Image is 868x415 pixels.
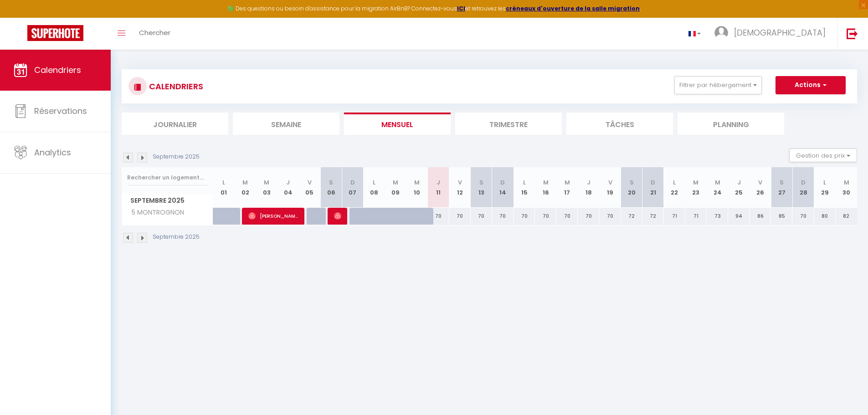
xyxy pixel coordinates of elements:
[320,167,342,208] th: 06
[449,167,471,208] th: 12
[556,208,578,225] div: 70
[308,178,312,187] abbr: V
[479,178,483,187] abbr: S
[535,208,556,225] div: 70
[708,18,837,50] a: ... [DEMOGRAPHIC_DATA]
[492,167,514,208] th: 14
[506,5,640,12] a: créneaux d'ouverture de la salle migration
[630,178,634,187] abbr: S
[608,178,612,187] abbr: V
[642,167,664,208] th: 21
[122,113,228,135] li: Journalier
[771,208,792,225] div: 85
[599,167,621,208] th: 19
[34,105,87,117] span: Réservations
[801,178,806,187] abbr: D
[823,178,826,187] abbr: L
[514,167,535,208] th: 15
[814,167,836,208] th: 29
[707,208,728,225] div: 73
[578,208,599,225] div: 70
[127,169,208,186] input: Rechercher un logement...
[792,208,814,225] div: 70
[458,178,462,187] abbr: V
[449,208,471,225] div: 70
[248,207,298,225] span: [PERSON_NAME]
[707,167,728,208] th: 24
[139,28,170,37] span: Chercher
[122,194,213,207] span: Septembre 2025
[27,25,83,41] img: Super Booking
[847,28,858,39] img: logout
[734,27,826,38] span: [DEMOGRAPHIC_DATA]
[471,208,492,225] div: 70
[344,113,451,135] li: Mensuel
[213,167,235,208] th: 01
[132,18,177,50] a: Chercher
[334,207,341,225] span: [PERSON_NAME]
[587,178,591,187] abbr: J
[664,167,685,208] th: 22
[523,178,526,187] abbr: L
[750,167,771,208] th: 26
[685,167,707,208] th: 23
[678,113,784,135] li: Planning
[350,178,355,187] abbr: D
[406,167,427,208] th: 10
[642,208,664,225] div: 72
[299,167,320,208] th: 05
[437,178,440,187] abbr: J
[556,167,578,208] th: 17
[664,208,685,225] div: 71
[264,178,269,187] abbr: M
[393,178,398,187] abbr: M
[737,178,741,187] abbr: J
[233,113,339,135] li: Semaine
[153,233,200,241] p: Septembre 2025
[771,167,792,208] th: 27
[565,178,570,187] abbr: M
[621,208,642,225] div: 72
[814,208,836,225] div: 80
[363,167,385,208] th: 08
[693,178,699,187] abbr: M
[651,178,655,187] abbr: D
[599,208,621,225] div: 70
[7,4,35,31] button: Ouvrir le widget de chat LiveChat
[256,167,277,208] th: 03
[455,113,562,135] li: Trimestre
[428,167,449,208] th: 11
[789,149,857,162] button: Gestion des prix
[329,178,333,187] abbr: S
[543,178,549,187] abbr: M
[286,178,290,187] abbr: J
[235,167,256,208] th: 02
[123,208,186,218] span: 5 MONTROGNON
[621,167,642,208] th: 20
[428,208,449,225] div: 70
[674,76,762,94] button: Filtrer par hébergement
[414,178,420,187] abbr: M
[792,167,814,208] th: 28
[457,5,465,12] strong: ICI
[728,167,750,208] th: 25
[728,208,750,225] div: 94
[222,178,225,187] abbr: L
[147,76,203,97] h3: CALENDRIERS
[342,167,363,208] th: 07
[34,147,71,158] span: Analytics
[836,208,857,225] div: 82
[277,167,299,208] th: 04
[153,153,200,161] p: Septembre 2025
[715,178,720,187] abbr: M
[492,208,514,225] div: 70
[471,167,492,208] th: 13
[776,76,846,94] button: Actions
[242,178,248,187] abbr: M
[373,178,375,187] abbr: L
[685,208,707,225] div: 71
[535,167,556,208] th: 16
[566,113,673,135] li: Tâches
[758,178,762,187] abbr: V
